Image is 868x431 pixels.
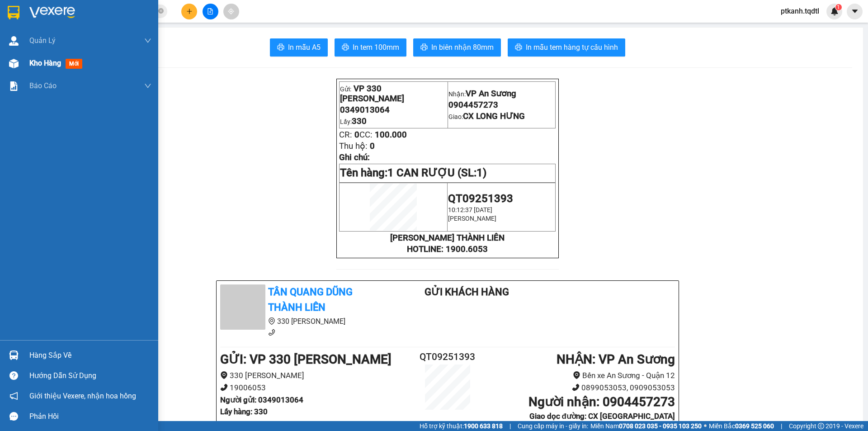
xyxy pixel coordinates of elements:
[207,8,213,14] span: file-add
[9,59,19,68] img: warehouse-icon
[220,384,228,391] span: phone
[18,61,23,71] span: 0
[181,4,197,19] button: plus
[268,317,275,325] span: environment
[277,43,284,52] span: printer
[476,166,486,179] span: 1)
[486,369,675,382] li: Bến xe An Sương - Quận 12
[781,421,782,431] span: |
[340,105,390,115] span: 0349013064
[847,4,863,19] button: caret-down
[590,421,702,431] span: Miền Nam
[69,5,132,25] p: Nhận:
[270,38,328,57] button: printerIn mẫu A5
[774,5,826,17] span: ptkanh.tqdtl
[359,130,373,140] span: CC:
[509,421,511,431] span: |
[9,392,18,400] span: notification
[158,7,164,16] span: close-circle
[29,369,151,383] div: Hướng dẫn sử dụng
[704,424,707,428] span: ⚪️
[158,8,164,14] span: close-circle
[466,89,516,99] span: VP An Sương
[66,59,82,69] span: mới
[69,38,121,57] span: CX LONG HƯNG
[29,35,56,46] span: Quản Lý
[448,89,555,99] p: Nhận:
[709,421,774,431] span: Miền Bắc
[29,59,61,67] span: Kho hàng
[220,382,410,394] li: 19006053
[339,130,352,140] span: CR:
[448,100,498,110] span: 0904457273
[353,42,399,53] span: In tem 100mm
[144,82,151,90] span: down
[448,215,496,222] span: [PERSON_NAME]
[203,4,218,19] button: file-add
[8,6,19,19] img: logo-vxr
[354,130,359,140] span: 0
[851,7,859,15] span: caret-down
[220,395,303,404] b: Người gửi : 0349013064
[375,130,407,140] span: 100.000
[9,371,18,380] span: question-circle
[508,38,625,57] button: printerIn mẫu tem hàng tự cấu hình
[3,61,16,71] span: CR:
[4,10,68,30] p: Gửi:
[448,192,513,205] span: QT09251393
[228,8,234,14] span: aim
[390,233,505,243] strong: [PERSON_NAME] THÀNH LIÊN
[339,152,370,162] span: Ghi chú:
[352,116,367,126] span: 330
[837,4,840,10] span: 1
[830,7,839,15] img: icon-new-feature
[515,43,522,52] span: printer
[268,286,353,313] b: Tân Quang Dũng Thành Liên
[69,5,112,25] span: VP An Sương
[463,111,525,121] span: CX LONG HƯNG
[619,422,702,430] strong: 0708 023 035 - 0935 103 250
[340,166,486,179] span: Tên hàng:
[835,4,842,10] sup: 1
[431,42,494,53] span: In biên nhận 80mm
[220,407,268,416] b: Lấy hàng : 330
[268,329,275,336] span: phone
[29,390,136,402] span: Giới thiệu Vexere, nhận hoa hồng
[340,118,367,125] span: Lấy:
[288,42,321,53] span: In mẫu A5
[370,141,375,151] span: 0
[518,421,588,431] span: Cung cấp máy in - giấy in:
[464,422,503,430] strong: 1900 633 818
[38,61,71,71] span: 100.000
[448,206,492,213] span: 10:12:37 [DATE]
[340,84,404,104] span: VP 330 [PERSON_NAME]
[528,394,675,409] b: Người nhận : 0904457273
[557,352,675,367] b: NHẬN : VP An Sương
[420,421,503,431] span: Hỗ trợ kỹ thuật:
[23,61,36,71] span: CC:
[69,38,121,57] span: Giao:
[223,4,239,19] button: aim
[69,26,119,36] span: 0904457273
[9,81,19,91] img: solution-icon
[9,350,19,360] img: warehouse-icon
[342,43,349,52] span: printer
[220,369,410,382] li: 330 [PERSON_NAME]
[526,42,618,53] span: In mẫu tem hàng tự cấu hình
[529,412,675,421] b: Giao dọc đường: CX [GEOGRAPHIC_DATA]
[425,286,509,298] b: Gửi khách hàng
[387,166,486,179] span: 1 CAN RƯỢU (SL:
[407,244,488,254] strong: HOTLINE: 1900.6053
[335,38,406,57] button: printerIn tem 100mm
[818,423,824,429] span: copyright
[144,37,151,44] span: down
[420,43,428,52] span: printer
[448,113,525,120] span: Giao:
[339,141,368,151] span: Thu hộ:
[220,316,388,327] li: 330 [PERSON_NAME]
[413,38,501,57] button: printerIn biên nhận 80mm
[17,43,32,52] span: 330
[29,80,57,91] span: Báo cáo
[29,349,151,362] div: Hàng sắp về
[186,8,193,14] span: plus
